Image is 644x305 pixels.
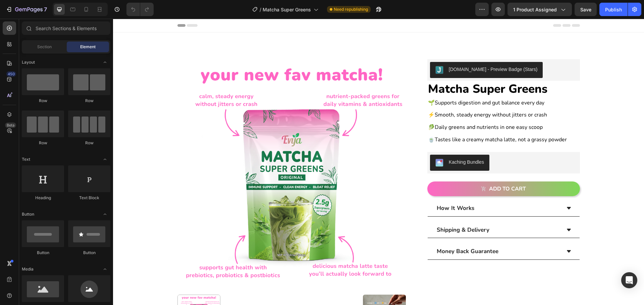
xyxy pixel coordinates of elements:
button: 7 [3,3,50,16]
span: Save [580,7,591,12]
span: Section [37,44,52,50]
p: 7 [44,5,47,13]
img: KachingBundles.png [322,140,330,148]
div: Button [22,250,64,256]
button: Judge.me - Preview Badge (Stars) [317,43,430,59]
p: 🍵Tastes like a creamy matcha latte, not a grassy powder [315,118,466,125]
p: 🌱Supports digestion and gut balance every day [315,81,466,88]
div: Row [22,140,64,146]
button: ADD TO CART [314,163,467,178]
strong: How It Works [324,185,361,193]
div: ADD TO CART [376,167,413,174]
div: [DOMAIN_NAME] - Preview Badge (Stars) [336,47,425,54]
span: Element [80,44,96,50]
img: Judgeme.png [322,47,330,55]
div: Row [68,98,110,104]
span: Toggle open [100,264,110,275]
h1: Matcha Super Greens [314,62,467,79]
span: Need republishing [334,6,368,12]
strong: Shipping & Delivery [324,207,376,215]
div: Heading [22,195,64,201]
span: Toggle open [100,154,110,165]
div: Publish [605,6,622,13]
span: Matcha Super Greens [263,6,311,13]
div: 450 [6,71,16,77]
button: Publish [599,3,628,16]
iframe: Design area [113,19,644,305]
span: 1 product assigned [513,6,557,13]
div: Open Intercom Messenger [621,272,637,288]
span: Layout [22,59,35,65]
p: 🥬Daily greens and nutrients in one easy scoop [315,105,466,112]
span: Media [22,266,34,272]
div: Undo/Redo [126,3,154,16]
div: Row [68,140,110,146]
span: Toggle open [100,57,110,68]
div: Button [68,250,110,256]
button: Kaching Bundles [317,136,376,152]
div: Row [22,98,64,104]
span: Text [22,156,30,162]
input: Search Sections & Elements [22,21,110,35]
span: Toggle open [100,209,110,220]
button: 1 product assigned [507,3,572,16]
span: Button [22,211,34,217]
div: Beta [5,123,16,128]
div: Text Block [68,195,110,201]
button: Save [575,3,597,16]
div: Kaching Bundles [336,140,371,147]
span: / [260,6,261,13]
strong: Money Back Guarantee [324,229,385,236]
p: ⚡Smooth, steady energy without jitters or crash [315,93,466,100]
